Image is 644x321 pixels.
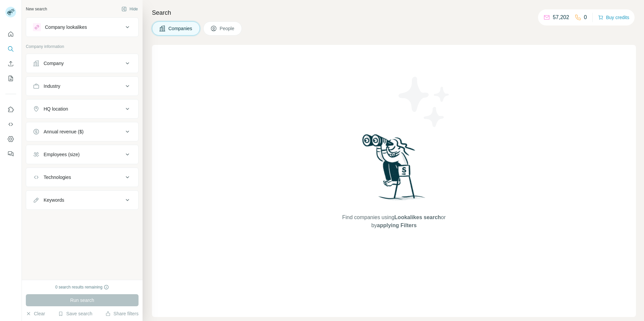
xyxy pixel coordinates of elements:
[394,214,441,220] span: Lookalikes search
[26,55,138,71] button: Company
[26,124,138,140] button: Annual revenue ($)
[220,25,235,32] span: People
[598,13,629,22] button: Buy credits
[5,58,16,70] button: Enrich CSV
[58,310,92,317] button: Save search
[394,72,454,132] img: Surfe Illustration - Stars
[377,222,417,228] span: applying Filters
[168,25,193,32] span: Companies
[26,19,138,35] button: Company lookalikes
[44,128,84,135] div: Annual revenue ($)
[5,72,16,84] button: My lists
[26,44,139,50] p: Company information
[26,78,138,94] button: Industry
[26,310,45,317] button: Clear
[5,28,16,40] button: Quick start
[584,13,587,21] p: 0
[45,24,87,30] div: Company lookalikes
[105,310,139,317] button: Share filters
[44,83,60,89] div: Industry
[26,146,138,163] button: Employees (size)
[44,197,64,203] div: Keywords
[44,174,71,181] div: Technologies
[44,151,79,158] div: Employees (size)
[340,213,447,230] span: Find companies using or by
[152,8,636,17] h4: Search
[5,148,16,160] button: Feedback
[5,118,16,130] button: Use Surfe API
[55,284,109,290] div: 0 search results remaining
[5,133,16,145] button: Dashboard
[359,132,429,207] img: Surfe Illustration - Woman searching with binoculars
[5,43,16,55] button: Search
[44,60,64,67] div: Company
[26,192,138,208] button: Keywords
[5,104,16,116] button: Use Surfe on LinkedIn
[117,4,143,14] button: Hide
[26,6,47,12] div: New search
[553,13,569,21] p: 57,202
[44,106,68,112] div: HQ location
[26,101,138,117] button: HQ location
[26,169,138,185] button: Technologies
